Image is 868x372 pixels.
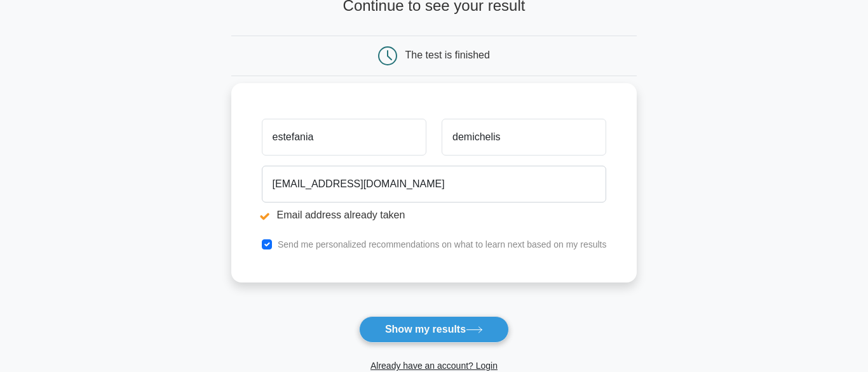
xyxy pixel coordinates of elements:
input: Last name [442,119,606,156]
a: Already have an account? Login [370,361,498,371]
li: Email address already taken [262,208,607,223]
input: First name [262,119,426,156]
label: Send me personalized recommendations on what to learn next based on my results [278,239,607,249]
input: Email [262,166,607,203]
div: The test is finished [405,50,490,60]
button: Show my results [359,316,509,343]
